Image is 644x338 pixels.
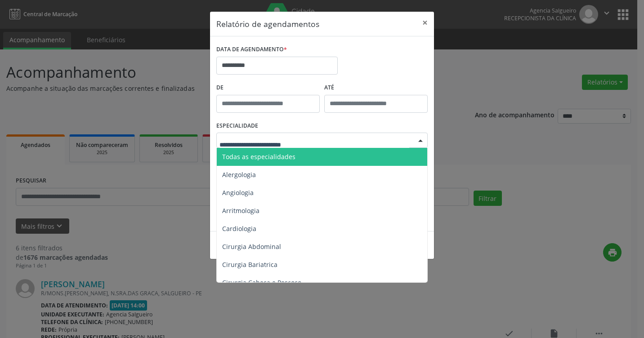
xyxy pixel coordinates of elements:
span: Cardiologia [222,224,256,233]
label: ESPECIALIDADE [216,119,258,133]
span: Arritmologia [222,206,259,215]
span: Cirurgia Cabeça e Pescoço [222,278,301,287]
label: ATÉ [324,81,428,95]
span: Alergologia [222,170,256,179]
label: De [216,81,320,95]
label: DATA DE AGENDAMENTO [216,43,287,57]
span: Cirurgia Bariatrica [222,260,277,269]
h5: Relatório de agendamentos [216,18,319,30]
span: Angiologia [222,188,254,197]
span: Todas as especialidades [222,152,295,161]
span: Cirurgia Abdominal [222,242,281,251]
button: Close [416,12,434,34]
